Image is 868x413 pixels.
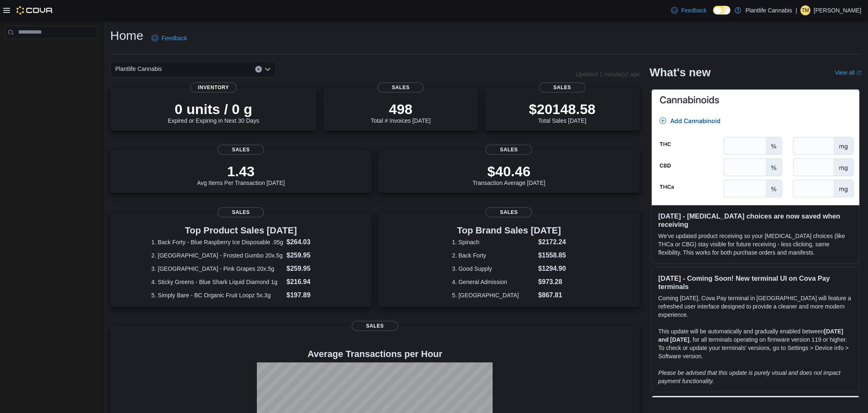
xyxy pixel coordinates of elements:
[538,277,566,287] dd: $973.28
[452,265,535,273] dt: 3. Good Supply
[486,145,532,155] span: Sales
[218,145,264,155] span: Sales
[713,6,730,15] input: Dark Mode
[110,27,143,44] h1: Home
[197,163,285,186] div: Avg Items Per Transaction [DATE]
[658,294,853,319] p: Coming [DATE], Cova Pay terminal in [GEOGRAPHIC_DATA] will feature a refreshed user interface des...
[151,251,283,260] dt: 2. [GEOGRAPHIC_DATA] - Frosted Gumbo 20x.5g
[115,64,162,74] span: Plantlife Cannabis
[658,274,853,291] h3: [DATE] - Coming Soon! New terminal UI on Cova Pay terminals
[151,265,283,273] dt: 3. [GEOGRAPHIC_DATA] - Pink Grapes 20x.5g
[538,290,566,300] dd: $867.81
[576,71,640,78] p: Updated 1 minute(s) ago
[287,264,331,274] dd: $259.95
[287,237,331,247] dd: $264.03
[529,101,596,117] p: $20148.58
[473,163,546,186] div: Transaction Average [DATE]
[802,5,809,15] span: TM
[168,101,259,117] p: 0 units / 0 g
[151,238,283,246] dt: 1. Back Forty - Blue Raspberry Ice Disposable .95g
[452,226,566,236] h3: Top Brand Sales [DATE]
[800,5,810,15] div: Thomas McCreath
[539,83,585,92] span: Sales
[650,66,711,79] h2: What's new
[287,277,331,287] dd: $216.94
[287,250,331,260] dd: $259.95
[255,66,262,73] button: Clear input
[529,101,596,124] div: Total Sales [DATE]
[486,207,532,217] span: Sales
[473,163,546,180] p: $40.46
[452,238,535,246] dt: 1. Spinach
[218,207,264,217] span: Sales
[814,5,861,15] p: [PERSON_NAME]
[452,251,535,260] dt: 2. Back Forty
[168,101,259,124] div: Expired or Expiring in Next 30 Days
[5,41,98,61] nav: Complex example
[264,66,271,73] button: Open list of options
[668,2,710,19] a: Feedback
[162,34,187,42] span: Feedback
[287,290,331,300] dd: $197.89
[538,250,566,260] dd: $1558.85
[377,83,424,92] span: Sales
[371,101,430,124] div: Total # Invoices [DATE]
[190,83,237,92] span: Inventory
[713,15,713,15] span: Dark Mode
[117,349,633,359] h4: Average Transactions per Hour
[745,5,792,15] p: Plantlife Cannabis
[658,212,853,228] h3: [DATE] - [MEDICAL_DATA] choices are now saved when receiving
[17,6,53,15] img: Cova
[538,264,566,274] dd: $1294.90
[352,321,398,331] span: Sales
[658,327,853,360] p: This update will be automatically and gradually enabled between , for all terminals operating on ...
[795,5,797,15] p: |
[538,237,566,247] dd: $2172.24
[151,278,283,286] dt: 4. Sticky Greens - Blue Shark Liquid Diamond 1g
[371,101,430,117] p: 498
[681,6,706,15] span: Feedback
[151,226,330,236] h3: Top Product Sales [DATE]
[658,369,841,384] em: Please be advised that this update is purely visual and does not impact payment functionality.
[197,163,285,180] p: 1.43
[835,69,861,76] a: View allExternal link
[658,232,853,257] p: We've updated product receiving so your [MEDICAL_DATA] choices (like THCa or CBG) stay visible fo...
[148,30,190,46] a: Feedback
[452,291,535,299] dt: 5. [GEOGRAPHIC_DATA]
[151,291,283,299] dt: 5. Simply Bare - BC Organic Fruit Loopz 5x.3g
[856,70,861,75] svg: External link
[452,278,535,286] dt: 4. General Admission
